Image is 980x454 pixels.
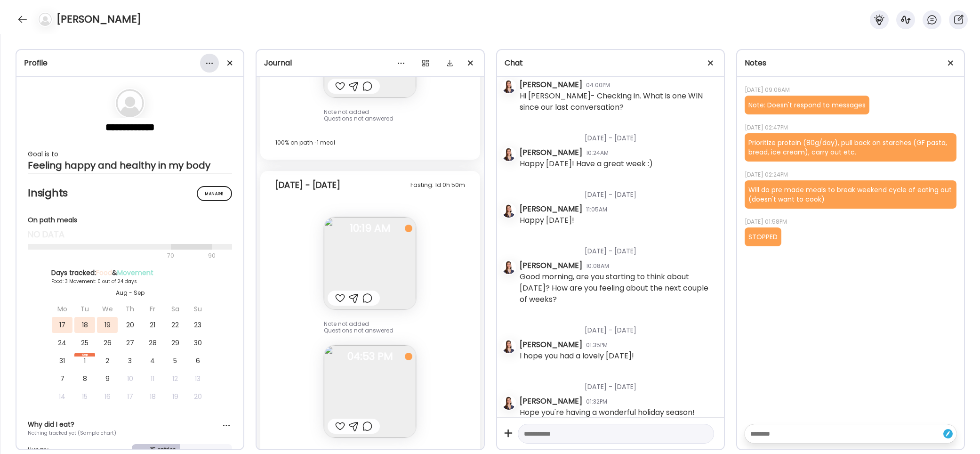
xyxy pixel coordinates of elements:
[520,407,716,441] div: Hope you're having a wonderful holiday season! What word comes to mind as you head into the New Y...
[120,371,140,387] div: 10
[187,389,208,405] div: 20
[120,389,140,405] div: 17
[97,301,118,317] div: We
[187,301,208,317] div: Su
[52,335,72,351] div: 24
[187,353,208,369] div: 6
[52,317,72,333] div: 17
[74,301,95,317] div: Tu
[187,317,208,333] div: 23
[28,160,232,171] div: Feeling happy and healthy in my body
[586,205,607,214] div: 11:05AM
[520,203,582,215] div: [PERSON_NAME]
[28,430,232,437] div: Nothing tracked yet (Sample chart)
[520,314,716,339] div: [DATE] - [DATE]
[324,114,394,122] span: Questions not answered
[502,340,515,353] img: avatars%2FI7glDmu294XZYZYHk6UXYoQIUhT2
[520,90,716,113] div: Hi [PERSON_NAME]- Checking in. What is one WIN since our last conversation?
[324,217,416,309] img: images%2Fmw6KXUoMpygJSJlt01MrLOJ4ifw1%2FPfQkE8kHHjDHbFN6gvJt%2FcuBuk2QPXtOomFiyo3J8_240
[51,268,209,278] div: Days tracked: &
[324,352,416,361] span: 04:53 PM
[187,371,208,387] div: 13
[97,335,118,351] div: 26
[586,149,609,157] div: 10:24AM
[52,371,72,387] div: 7
[207,250,217,261] div: 90
[74,353,95,369] div: 1
[275,179,340,191] div: [DATE] - [DATE]
[520,350,634,362] div: I hope you had a lovely [DATE]!
[165,301,185,317] div: Sa
[165,371,185,387] div: 12
[97,371,118,387] div: 9
[324,108,369,116] span: Note not added
[586,397,607,406] div: 01:32PM
[520,178,716,203] div: [DATE] - [DATE]
[120,335,140,351] div: 27
[142,317,163,333] div: 21
[745,216,956,227] div: [DATE] 01:58PM
[28,420,232,430] div: Why did I eat?
[520,215,574,226] div: Happy [DATE]!
[74,335,95,351] div: 25
[97,317,118,333] div: 19
[520,396,582,407] div: [PERSON_NAME]
[24,57,236,69] div: Profile
[51,278,209,285] div: Food: 3 Movement: 0 out of 24 days
[324,326,394,334] span: Questions not answered
[586,262,609,270] div: 10:08AM
[520,339,582,350] div: [PERSON_NAME]
[28,148,232,160] div: Goal is to
[520,79,582,90] div: [PERSON_NAME]
[520,158,653,170] div: Happy [DATE]! Have a great week :)
[745,133,956,162] div: Prioritize protein (80g/day), pull back on starches (GF pasta, bread, ice cream), carry out etc.
[165,353,185,369] div: 5
[142,301,163,317] div: Fr
[165,335,185,351] div: 29
[505,57,716,69] div: Chat
[120,353,140,369] div: 3
[745,57,956,69] div: Notes
[39,13,52,26] img: bg-avatar-default.svg
[502,397,515,410] img: avatars%2FI7glDmu294XZYZYHk6UXYoQIUhT2
[96,268,112,277] span: Food
[52,301,72,317] div: Mo
[28,229,232,240] div: no data
[142,389,163,405] div: 18
[520,235,716,260] div: [DATE] - [DATE]
[142,335,163,351] div: 28
[745,227,781,246] div: STOPPED
[165,317,185,333] div: 22
[520,147,582,158] div: [PERSON_NAME]
[28,186,232,200] h2: Insights
[74,389,95,405] div: 15
[120,301,140,317] div: Th
[117,268,153,277] span: Movement
[197,186,232,201] div: Manage
[56,12,141,27] h4: [PERSON_NAME]
[97,389,118,405] div: 16
[116,89,144,117] img: bg-avatar-default.svg
[120,317,140,333] div: 20
[264,57,476,69] div: Journal
[142,371,163,387] div: 11
[324,345,416,438] img: images%2Fmw6KXUoMpygJSJlt01MrLOJ4ifw1%2FVxLO2ncxHXrjPMLODMil%2FUAaWiPf16myra0FPpqAr_240
[502,261,515,274] img: avatars%2FI7glDmu294XZYZYHk6UXYoQIUhT2
[586,341,608,349] div: 01:35PM
[520,271,716,305] div: Good morning, are you starting to think about [DATE]? How are you feeling about the next couple o...
[28,250,205,261] div: 70
[502,204,515,218] img: avatars%2FI7glDmu294XZYZYHk6UXYoQIUhT2
[74,371,95,387] div: 8
[502,148,515,161] img: avatars%2FI7glDmu294XZYZYHk6UXYoQIUhT2
[745,122,956,133] div: [DATE] 02:47PM
[745,96,869,114] div: Note: Doesn't respond to messages
[586,81,610,89] div: 04:00PM
[165,389,185,405] div: 19
[520,260,582,271] div: [PERSON_NAME]
[410,179,465,191] div: Fasting: 1d 0h 50m
[275,137,465,148] div: 100% on path · 1 meal
[74,317,95,333] div: 18
[52,353,72,369] div: 31
[28,215,232,225] div: On path meals
[520,122,716,147] div: [DATE] - [DATE]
